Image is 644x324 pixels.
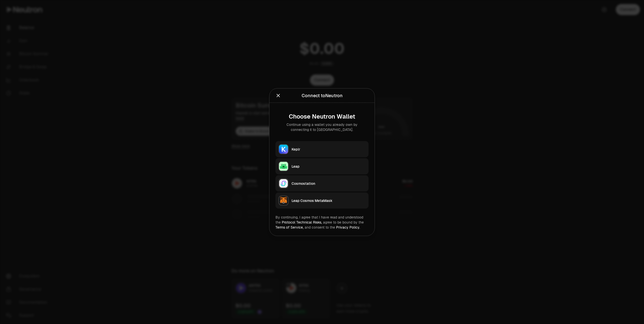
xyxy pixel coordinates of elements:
[275,158,369,174] button: LeapLeap
[292,198,366,203] div: Leap Cosmos MetaMask
[275,141,369,157] button: KeplrKeplr
[279,196,288,205] img: Leap Cosmos MetaMask
[279,122,365,132] div: Continue using a wallet you already own by connecting it to [GEOGRAPHIC_DATA].
[279,145,288,154] img: Keplr
[282,220,322,224] a: Protocol Technical Risks,
[292,164,366,169] div: Leap
[275,192,369,208] button: Leap Cosmos MetaMaskLeap Cosmos MetaMask
[275,175,369,191] button: CosmostationCosmostation
[336,225,360,229] a: Privacy Policy.
[275,92,281,99] button: Close
[292,181,366,186] div: Cosmostation
[275,214,369,230] div: By continuing, I agree that I have read and understood the agree to be bound by the and consent t...
[279,179,288,188] img: Cosmostation
[279,113,365,120] div: Choose Neutron Wallet
[292,147,366,152] div: Keplr
[302,92,343,99] div: Connect to Neutron
[279,162,288,171] img: Leap
[275,225,304,229] a: Terms of Service,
